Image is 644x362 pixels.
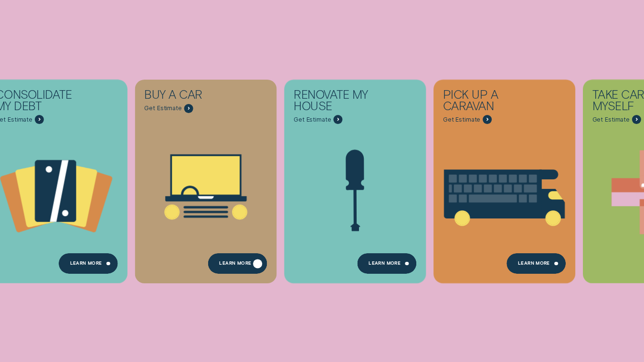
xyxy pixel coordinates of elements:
div: Pick up a caravan [443,89,533,115]
a: Learn more [358,253,417,274]
span: Get Estimate [144,104,182,112]
span: Get Estimate [443,116,481,124]
a: Renovate My House - Learn more [284,79,426,277]
span: Get Estimate [294,116,331,124]
a: Learn More [208,253,267,274]
div: Renovate My House [294,89,384,115]
a: Learn More [507,253,566,274]
a: Buy a car - Learn more [135,79,277,277]
a: Learn more [59,253,118,274]
div: Buy a car [144,89,234,103]
a: Pick up a caravan - Learn more [433,79,575,277]
span: Get Estimate [592,116,630,124]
